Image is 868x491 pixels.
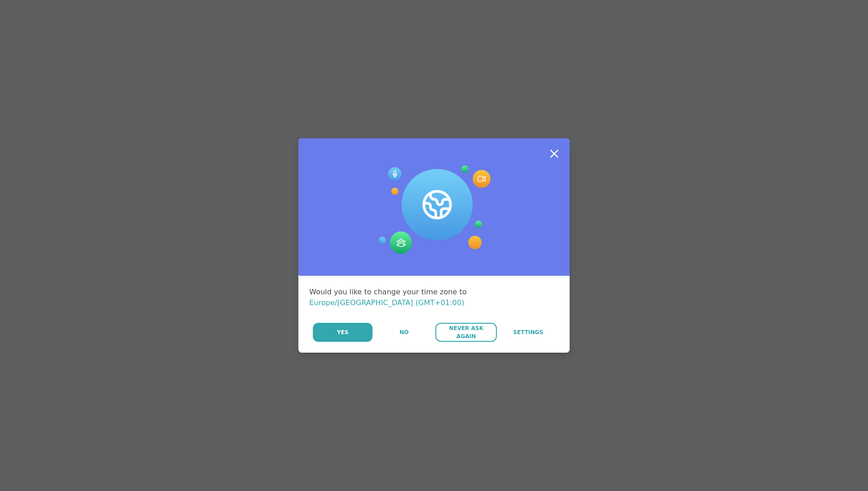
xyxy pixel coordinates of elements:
button: Never Ask Again [435,323,496,342]
span: Europe/[GEOGRAPHIC_DATA] (GMT+01:00) [309,298,464,307]
span: Settings [513,328,543,336]
button: Yes [313,323,373,342]
span: Never Ask Again [440,324,492,340]
button: No [373,323,434,342]
span: No [400,328,409,336]
a: Settings [498,323,559,342]
div: Would you like to change your time zone to [309,287,559,308]
span: Yes [337,328,349,336]
img: Session Experience [377,165,491,254]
